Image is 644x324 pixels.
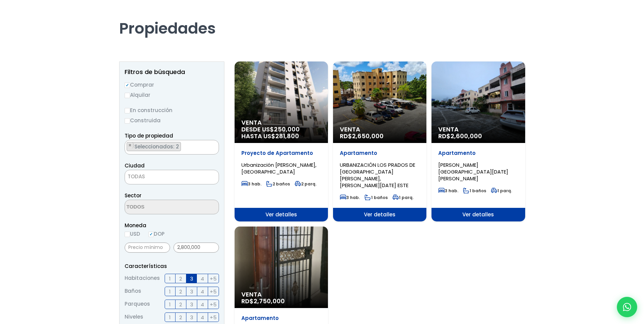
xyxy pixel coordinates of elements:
[352,132,384,140] span: 2,650,000
[125,287,141,296] span: Baños
[125,80,219,89] label: Comprar
[125,221,219,230] span: Moneda
[241,133,321,140] span: HASTA US$
[125,140,129,155] textarea: Search
[438,188,458,194] span: 3 hab.
[275,132,299,140] span: 281,800
[125,91,219,99] label: Alquilar
[173,242,219,253] input: Precio máximo
[210,300,217,309] span: +5
[125,83,130,88] input: Comprar
[179,313,182,322] span: 2
[210,313,217,322] span: +5
[340,161,415,189] span: URBANIZACIÓN LOS PRADOS DE [GEOGRAPHIC_DATA][PERSON_NAME], [PERSON_NAME][DATE] ESTE
[125,118,130,124] input: Construida
[190,274,193,283] span: 3
[211,142,215,148] span: ×
[333,208,426,221] span: Ver detalles
[125,116,219,125] label: Construida
[190,287,193,296] span: 3
[169,300,171,309] span: 1
[125,108,130,113] input: En construcción
[169,287,171,296] span: 1
[125,200,191,215] textarea: Search
[125,162,145,169] span: Ciudad
[125,312,143,322] span: Niveles
[450,132,482,140] span: 2,600,000
[266,181,290,187] span: 2 baños
[235,208,328,221] span: Ver detalles
[128,173,145,180] span: TODAS
[127,142,133,148] button: Remove item
[254,297,285,305] span: 2,750,000
[210,287,217,296] span: +5
[340,195,360,200] span: 3 hab.
[491,188,512,194] span: 1 parq.
[125,132,173,139] span: Tipo de propiedad
[190,313,193,322] span: 3
[241,161,316,175] span: Urbanización [PERSON_NAME], [GEOGRAPHIC_DATA]
[179,287,182,296] span: 2
[125,93,130,98] input: Alquilar
[148,232,154,237] input: DOP
[201,300,204,309] span: 4
[134,143,181,150] span: Seleccionados: 2
[235,61,328,221] a: Venta DESDE US$250,000 HASTA US$281,800 Proyecto de Apartamento Urbanización [PERSON_NAME], [GEOG...
[463,188,486,194] span: 1 baños
[125,69,219,75] h2: Filtros de búsqueda
[125,262,219,270] p: Características
[295,181,316,187] span: 2 parq.
[340,150,420,157] p: Apartamento
[241,291,321,298] span: Venta
[438,161,508,182] span: [PERSON_NAME][GEOGRAPHIC_DATA][DATE][PERSON_NAME]
[211,142,215,149] button: Remove all items
[125,106,219,114] label: En construcción
[210,274,217,283] span: +5
[148,230,165,238] label: DOP
[241,297,285,305] span: RD$
[125,274,160,283] span: Habitaciones
[169,274,171,283] span: 1
[241,119,321,126] span: Venta
[333,61,426,221] a: Venta RD$2,650,000 Apartamento URBANIZACIÓN LOS PRADOS DE [GEOGRAPHIC_DATA][PERSON_NAME], [PERSON...
[340,132,384,140] span: RD$
[241,150,321,157] p: Proyecto de Apartamento
[128,142,132,148] span: ×
[431,61,525,221] a: Venta RD$2,600,000 Apartamento [PERSON_NAME][GEOGRAPHIC_DATA][DATE][PERSON_NAME] 3 hab. 1 baños 1...
[438,150,518,157] p: Apartamento
[125,300,150,309] span: Parqueos
[241,126,321,140] span: DESDE US$
[179,300,182,309] span: 2
[431,208,525,221] span: Ver detalles
[241,315,321,322] p: Apartamento
[392,195,413,200] span: 1 parq.
[201,274,204,283] span: 4
[125,230,140,238] label: USD
[201,313,204,322] span: 4
[274,125,300,133] span: 250,000
[438,126,518,133] span: Venta
[125,232,130,237] input: USD
[125,172,219,181] span: TODAS
[365,195,388,200] span: 1 baños
[169,313,171,322] span: 1
[125,170,219,184] span: TODAS
[119,0,525,38] h1: Propiedades
[241,181,261,187] span: 3 hab.
[190,300,193,309] span: 3
[179,274,182,283] span: 2
[127,142,181,151] li: APARTAMENTO
[125,192,142,199] span: Sector
[438,132,482,140] span: RD$
[125,242,170,253] input: Precio mínimo
[340,126,420,133] span: Venta
[201,287,204,296] span: 4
